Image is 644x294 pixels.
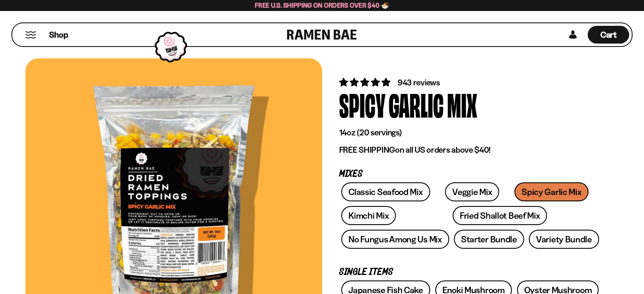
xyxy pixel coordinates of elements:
a: Starter Bundle [454,230,524,249]
span: Free U.S. Shipping on Orders over $40 🍜 [255,1,389,9]
div: Cart [588,23,629,46]
a: No Fungus Among Us Mix [341,230,449,249]
a: Classic Seafood Mix [341,182,430,201]
p: Single Items [339,268,602,276]
p: 14oz (20 servings) [339,127,602,138]
div: Mix [447,88,477,120]
span: Shop [49,29,68,41]
a: Variety Bundle [529,230,599,249]
button: Mobile Menu Trigger [25,31,36,38]
span: 943 reviews [398,77,440,88]
a: Shop [49,26,68,44]
strong: FREE SHIPPING [339,145,395,155]
a: Fried Shallot Beef Mix [453,206,547,225]
span: Cart [600,30,617,40]
span: 4.75 stars [339,77,392,88]
div: Spicy [339,88,385,120]
div: Garlic [389,88,444,120]
a: Kimchi Mix [341,206,396,225]
p: Mixes [339,170,602,178]
p: on all US orders above $40! [339,145,602,155]
a: Veggie Mix [445,182,499,201]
